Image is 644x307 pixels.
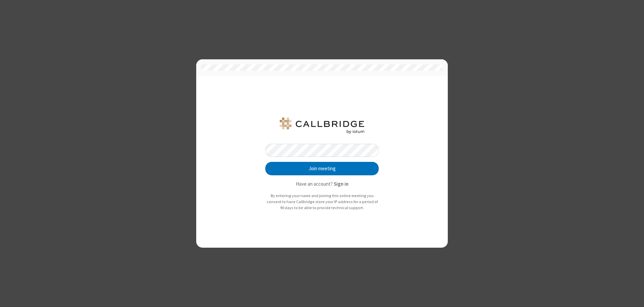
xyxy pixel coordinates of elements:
p: Have an account? [265,180,379,188]
button: Sign in [334,180,348,188]
strong: Sign in [334,181,348,187]
img: QA Selenium DO NOT DELETE OR CHANGE [278,118,366,134]
p: By entering your name and joining this online meeting you consent to have Callbridge store your I... [265,193,379,210]
button: Join meeting [265,162,379,175]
